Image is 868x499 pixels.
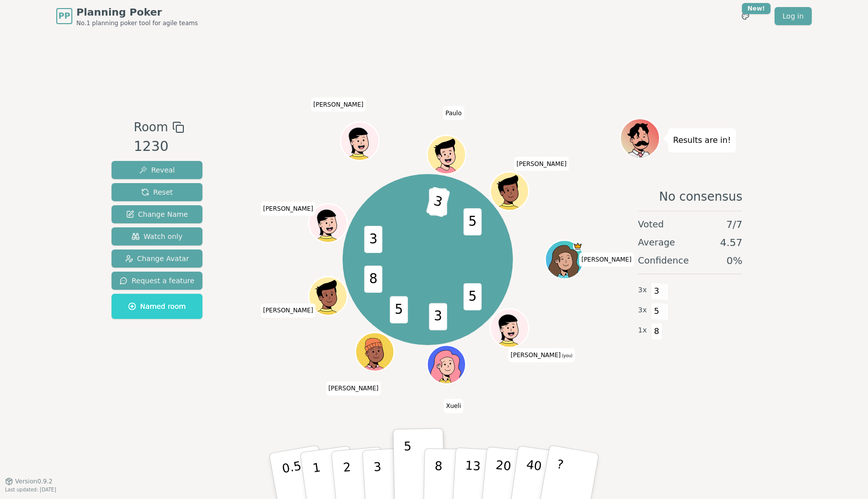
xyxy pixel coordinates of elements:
[134,136,184,157] div: 1230
[112,227,202,245] button: Watch only
[112,161,202,179] button: Reveal
[425,187,450,217] span: 3
[364,226,382,253] span: 3
[726,254,742,268] span: 0 %
[58,10,70,22] span: PP
[561,354,573,358] span: (you)
[463,208,481,235] span: 5
[638,325,647,336] span: 1 x
[390,296,408,323] span: 5
[651,303,663,320] span: 5
[508,348,575,362] span: Click to change your name
[404,439,412,493] p: 5
[429,303,447,330] span: 3
[76,5,198,19] span: Planning Poker
[579,253,634,267] span: Click to change your name
[514,157,569,171] span: Click to change your name
[112,205,202,223] button: Change Name
[112,272,202,290] button: Request a feature
[775,7,812,25] a: Log in
[112,294,202,319] button: Named room
[56,5,198,27] a: PPPlanning PokerNo.1 planning poker tool for agile teams
[726,217,742,231] span: 7 / 7
[15,477,53,485] span: Version 0.9.2
[128,301,186,311] span: Named room
[720,235,742,249] span: 4.57
[736,7,754,25] button: New!
[126,209,188,219] span: Change Name
[638,305,647,316] span: 3 x
[261,202,316,216] span: Click to change your name
[651,283,663,300] span: 3
[573,241,582,251] span: johanna is the host
[443,106,464,120] span: Click to change your name
[742,3,771,14] div: New!
[659,189,742,205] span: No consensus
[125,254,189,264] span: Change Avatar
[311,98,366,112] span: Click to change your name
[638,285,647,296] span: 3 x
[112,249,202,268] button: Change Avatar
[491,310,527,346] button: Click to change your avatar
[141,187,173,197] span: Reset
[5,487,56,492] span: Last updated: [DATE]
[638,254,689,268] span: Confidence
[444,399,464,413] span: Click to change your name
[132,231,183,241] span: Watch only
[463,283,481,310] span: 5
[134,118,168,136] span: Room
[673,133,731,147] p: Results are in!
[326,381,381,395] span: Click to change your name
[139,165,175,175] span: Reveal
[120,276,194,286] span: Request a feature
[5,477,53,485] button: Version0.9.2
[638,235,675,249] span: Average
[364,266,382,293] span: 8
[638,217,664,231] span: Voted
[261,303,316,317] span: Click to change your name
[76,19,198,27] span: No.1 planning poker tool for agile teams
[651,323,663,340] span: 8
[112,183,202,201] button: Reset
